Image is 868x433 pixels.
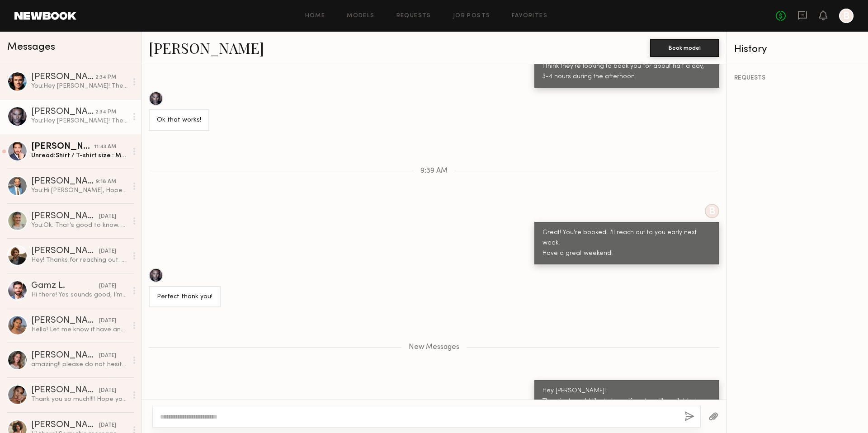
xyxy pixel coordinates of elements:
a: Job Posts [453,13,491,19]
a: Favorites [512,13,547,19]
div: [PERSON_NAME] [31,142,94,151]
div: [DATE] [99,247,116,256]
button: Book model [650,39,719,57]
div: You: Ok. That's good to know. Let's connect when you get back in town. Have a safe trip! [31,221,127,230]
div: Unread: Shirt / T-shirt size : Medium Pants size (waist/inseam) : 31x30 Jacket size: Medium Suit ... [31,151,127,160]
div: [PERSON_NAME] [31,247,99,256]
div: Thank you so much!!!! Hope you had a great shoot! [31,395,127,404]
span: Messages [7,42,55,52]
div: Hey! Thanks for reaching out. Sounds fun. What would be the terms/usage? [31,256,127,264]
div: [DATE] [99,317,116,325]
div: [PERSON_NAME] [31,421,99,430]
div: Perfect thank you! [157,292,212,302]
span: New Messages [409,344,459,351]
div: amazing!! please do not hesitate to reach out for future projects! you were so great to work with [31,360,127,369]
div: You: Hi [PERSON_NAME], Hope you’re doing well! As we prep for the upcoming shoot, our wardrobe de... [31,186,127,195]
div: 9:18 AM [96,178,116,186]
div: You: Hey [PERSON_NAME]! The client would like to know if you’re still available to shoot on eithe... [31,117,127,125]
div: [DATE] [99,282,116,291]
div: [PERSON_NAME] [31,177,96,186]
div: Gamz L. [31,282,99,291]
a: [PERSON_NAME] [149,38,264,57]
div: 11:43 AM [94,143,116,151]
div: [PERSON_NAME] [31,73,95,82]
div: [PERSON_NAME] [31,351,99,360]
div: Hello! Let me know if have any other clients coming up [31,325,127,334]
div: Great! You're booked! I'll reach out to you early next week. Have a great weekend! [542,228,711,259]
div: 2:34 PM [95,108,116,117]
div: REQUESTS [734,75,861,81]
a: Book model [650,43,719,51]
div: I think they're looking to book you for about half a day, 3-4 hours during the afternoon. [542,61,711,82]
div: [DATE] [99,421,116,430]
div: History [734,44,861,55]
div: [PERSON_NAME] [31,316,99,325]
div: Ok that works! [157,115,201,126]
a: B [839,9,854,23]
div: [PERSON_NAME] [31,108,95,117]
div: You: Hey [PERSON_NAME]! The client would like to know if you’re still available to shoot on eithe... [31,82,127,90]
div: [DATE] [99,386,116,395]
a: Home [305,13,325,19]
div: Hi there! Yes sounds good, I’m available 10/13 to 10/15, let me know if you have any questions! [31,291,127,299]
div: [DATE] [99,212,116,221]
div: [PERSON_NAME] [31,212,99,221]
div: [DATE] [99,352,116,360]
a: Requests [396,13,431,19]
div: 2:34 PM [95,73,116,82]
span: 9:39 AM [420,167,448,175]
a: Models [347,13,374,19]
div: [PERSON_NAME] [31,386,99,395]
div: Hey [PERSON_NAME]! The client would like to know if you’re still available to shoot on either the... [542,386,711,428]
